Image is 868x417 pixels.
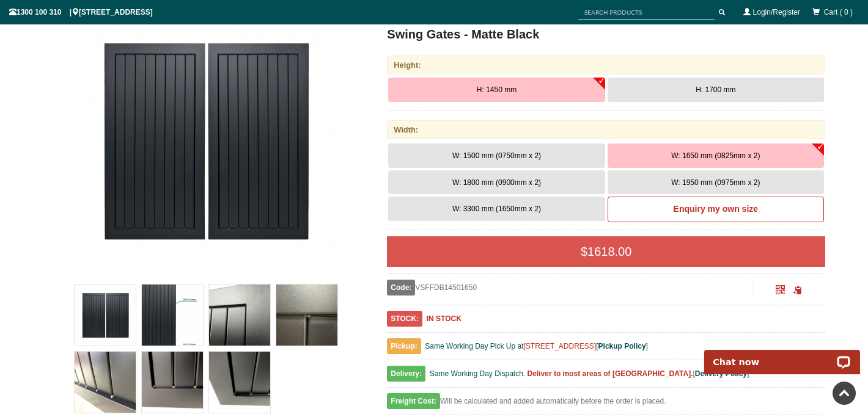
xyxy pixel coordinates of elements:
span: Freight Cost: [387,393,440,409]
span: W: 1950 mm (0975mm x 2) [671,178,760,187]
img: VSFFDB - Welded 75mm Vertical Slat Privacy Gate - Aluminium Double Swing Gates - Matte Black [142,285,203,346]
img: VSFFDB - Welded 75mm Vertical Slat Privacy Gate - Aluminium Double Swing Gates - Matte Black [209,285,270,346]
span: 1300 100 310 | [STREET_ADDRESS] [9,8,153,16]
span: W: 1800 mm (0900mm x 2) [452,178,541,187]
a: Login/Register [753,8,800,16]
h1: VSFFDB - Welded 75mm Vertical Slat Privacy Gate - Aluminium Double Swing Gates - Matte Black [387,7,825,43]
div: $ [387,236,825,267]
span: Cart ( 0 ) [824,8,853,16]
span: H: 1450 mm [477,85,517,94]
span: H: 1700 mm [696,85,735,94]
button: W: 1500 mm (0750mm x 2) [388,143,605,168]
a: [STREET_ADDRESS] [524,342,597,350]
a: VSFFDB - Welded 75mm Vertical Slat Privacy Gate - Aluminium Double Swing Gates - Matte Black - H:... [44,7,367,275]
a: Enquiry my own size [608,197,824,222]
button: W: 1950 mm (0975mm x 2) [608,170,824,195]
span: 1618.00 [587,245,631,258]
span: W: 1500 mm (0750mm x 2) [452,151,541,160]
a: Click to enlarge and scan to share. [776,287,785,296]
iframe: LiveChat chat widget [696,336,868,374]
span: Code: [387,280,415,296]
span: W: 3300 mm (1650mm x 2) [452,205,541,213]
span: Same Working Day Pick Up at [ ] [425,342,648,350]
a: Pickup Policy [598,342,646,350]
div: [ ] [387,366,825,388]
span: Same Working Day Dispatch. [430,369,526,378]
b: Deliver to most areas of [GEOGRAPHIC_DATA]. [528,369,693,378]
div: Width: [387,120,825,139]
button: H: 1450 mm [388,78,605,102]
button: W: 1650 mm (0825mm x 2) [608,143,824,168]
b: Enquiry my own size [674,204,758,214]
input: SEARCH PRODUCTS [578,5,715,20]
img: VSFFDB - Welded 75mm Vertical Slat Privacy Gate - Aluminium Double Swing Gates - Matte Black [276,285,337,346]
button: H: 1700 mm [608,78,824,102]
span: Click to copy the URL [793,286,802,295]
div: Will be calculated and added automatically before the order is placed. [387,394,825,415]
img: VSFFDB - Welded 75mm Vertical Slat Privacy Gate - Aluminium Double Swing Gates - Matte Black [75,352,136,413]
img: VSFFDB - Welded 75mm Vertical Slat Privacy Gate - Aluminium Double Swing Gates - Matte Black [209,352,270,413]
span: Delivery: [387,366,425,382]
img: VSFFDB - Welded 75mm Vertical Slat Privacy Gate - Aluminium Double Swing Gates - Matte Black - H:... [72,7,340,275]
a: Delivery Policy [695,369,747,378]
button: W: 1800 mm (0900mm x 2) [388,170,605,195]
div: Height: [387,56,825,74]
b: IN STOCK [427,314,462,323]
div: VSFFDB14501650 [387,280,752,296]
span: STOCK: [387,311,422,327]
span: Pickup: [387,338,421,354]
img: VSFFDB - Welded 75mm Vertical Slat Privacy Gate - Aluminium Double Swing Gates - Matte Black [142,352,203,413]
button: W: 3300 mm (1650mm x 2) [388,197,605,221]
span: W: 1650 mm (0825mm x 2) [671,151,760,160]
img: VSFFDB - Welded 75mm Vertical Slat Privacy Gate - Aluminium Double Swing Gates - Matte Black [75,285,136,346]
